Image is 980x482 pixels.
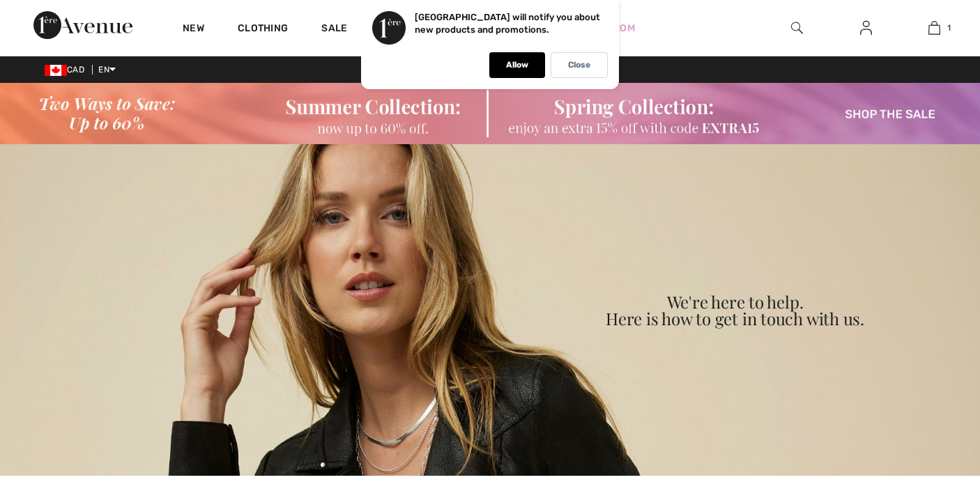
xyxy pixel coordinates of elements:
[849,20,883,37] a: Sign In
[791,20,803,36] img: search the website
[506,60,528,70] p: Allow
[607,21,635,36] a: Prom
[45,65,67,76] img: Canadian Dollar
[860,20,872,36] img: My Info
[901,20,968,36] a: 1
[45,65,90,75] span: CAD
[568,60,590,70] p: Close
[33,11,132,39] img: 1ère Avenue
[238,22,288,37] a: Clothing
[415,12,600,35] p: [GEOGRAPHIC_DATA] will notify you about new products and promotions.
[321,22,347,37] a: Sale
[928,20,940,36] img: My Bag
[947,22,951,34] span: 1
[490,293,980,327] h1: We're here to help. Here is how to get in touch with us.
[183,22,204,37] a: New
[98,65,116,75] span: EN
